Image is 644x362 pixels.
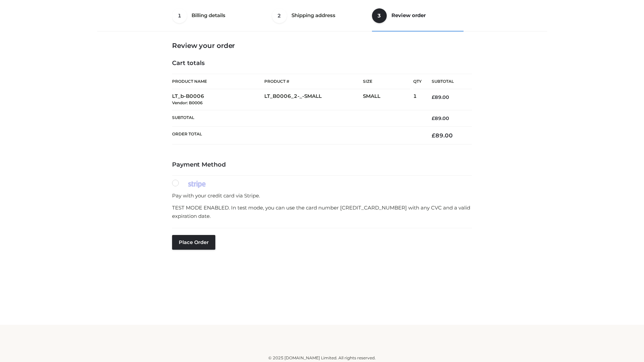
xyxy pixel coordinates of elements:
[100,355,544,361] div: © 2025 [DOMAIN_NAME] Limited. All rights reserved.
[363,74,410,89] th: Size
[172,42,472,50] h3: Review your order
[432,94,449,100] bdi: 89.00
[432,94,435,100] span: £
[363,89,413,110] td: SMALL
[172,110,422,126] th: Subtotal
[264,89,363,110] td: LT_B0006_2-_-SMALL
[172,127,422,144] th: Order Total
[172,161,472,169] h4: Payment Method
[172,74,264,89] th: Product Name
[432,132,453,139] bdi: 89.00
[172,235,215,250] button: Place order
[172,60,472,67] h4: Cart totals
[432,132,435,139] span: £
[432,115,435,121] span: £
[172,89,264,110] td: LT_b-B0006
[413,89,422,110] td: 1
[413,74,422,89] th: Qty
[172,191,472,200] p: Pay with your credit card via Stripe.
[422,74,472,89] th: Subtotal
[432,115,449,121] bdi: 89.00
[172,100,203,105] small: Vendor: B0006
[172,203,472,221] p: TEST MODE ENABLED. In test mode, you can use the card number [CREDIT_CARD_NUMBER] with any CVC an...
[264,74,363,89] th: Product #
